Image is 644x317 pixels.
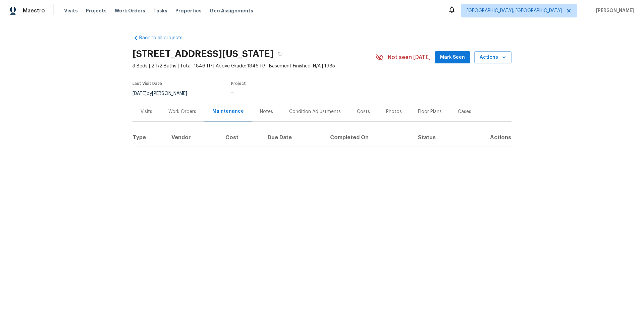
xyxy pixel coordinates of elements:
div: Cases [458,108,471,115]
div: by [PERSON_NAME] [132,90,195,98]
span: [DATE] [132,91,147,96]
div: Work Orders [168,108,196,115]
th: Due Date [262,128,325,147]
th: Status [413,128,464,147]
div: Maintenance [212,108,244,115]
div: Visits [141,108,152,115]
span: Maestro [23,7,45,14]
span: Last Visit Date [132,82,162,86]
button: Actions [474,51,512,64]
a: Back to all projects [132,35,197,41]
span: [GEOGRAPHIC_DATA], [GEOGRAPHIC_DATA] [467,7,562,14]
span: Project [231,82,246,86]
div: Condition Adjustments [289,108,341,115]
div: Floor Plans [418,108,442,115]
th: Cost [220,128,263,147]
span: Visits [64,7,78,14]
span: Geo Assignments [210,7,253,14]
span: Properties [175,7,202,14]
span: Work Orders [115,7,145,14]
span: Tasks [153,8,167,13]
h2: [STREET_ADDRESS][US_STATE] [132,51,274,57]
span: Projects [86,7,107,14]
span: Actions [480,53,506,62]
div: Photos [386,108,402,115]
button: Mark Seen [435,51,470,64]
span: Mark Seen [440,53,465,62]
div: ... [231,90,360,94]
div: Notes [260,108,273,115]
th: Type [132,128,166,147]
button: Copy Address [274,48,286,60]
span: 3 Beds | 2 1/2 Baths | Total: 1846 ft² | Above Grade: 1846 ft² | Basement Finished: N/A | 1985 [132,63,376,69]
th: Vendor [166,128,220,147]
th: Completed On [325,128,413,147]
span: [PERSON_NAME] [593,7,634,14]
th: Actions [464,128,512,147]
span: Not seen [DATE] [388,54,431,61]
div: Costs [357,108,370,115]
